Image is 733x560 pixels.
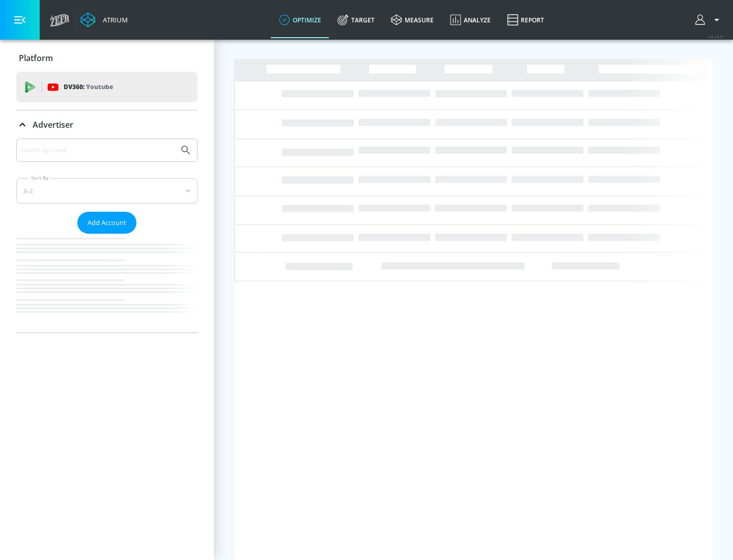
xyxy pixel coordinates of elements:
[80,12,128,27] a: Atrium
[20,144,175,157] input: Search by name
[271,2,329,38] a: optimize
[86,81,113,92] p: Youtube
[99,15,128,24] div: Atrium
[709,34,723,39] span: v 4.24.0
[16,44,198,72] div: Platform
[16,72,198,102] div: DV360: Youtube
[16,234,198,332] nav: list of Advertiser
[64,81,113,93] p: DV360:
[77,212,136,234] button: Add Account
[499,2,552,38] a: Report
[88,217,126,229] span: Add Account
[16,178,198,204] div: A-Z
[16,110,198,139] div: Advertiser
[383,2,442,38] a: measure
[29,175,51,181] label: Sort By
[33,119,73,130] p: Advertiser
[19,52,53,64] p: Platform
[329,2,383,38] a: Target
[16,138,198,332] div: Advertiser
[442,2,499,38] a: Analyze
